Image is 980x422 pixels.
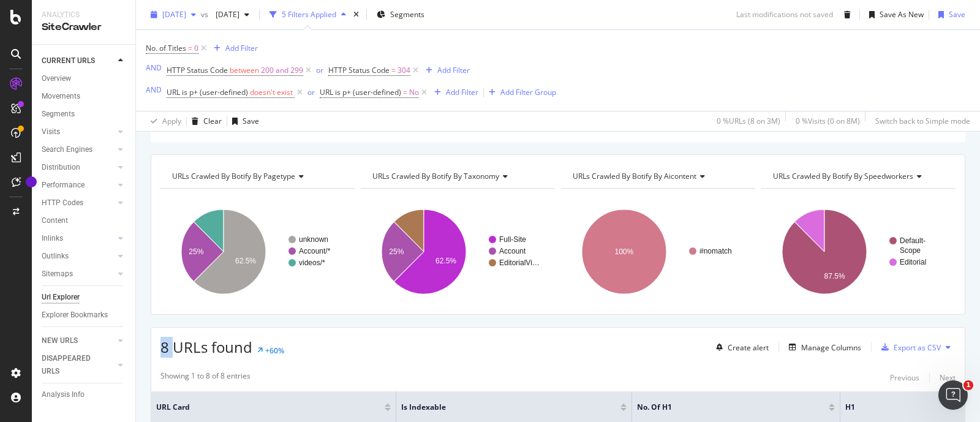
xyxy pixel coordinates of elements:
a: NEW URLS [42,334,115,347]
button: AND [146,84,162,96]
span: H1 [845,402,941,413]
button: or [316,64,323,76]
text: Account/* [299,247,331,255]
a: Content [42,214,127,227]
span: between [230,65,259,75]
button: Add Filter Group [484,85,556,100]
a: Distribution [42,161,115,174]
span: = [391,65,396,75]
div: Tooltip anchor [26,176,37,187]
button: [DATE] [211,5,254,24]
button: Add Filter [429,85,478,100]
button: Save [933,5,965,24]
text: Default- [900,236,925,245]
svg: A chart. [761,198,952,305]
text: videos/* [299,258,325,267]
div: DISAPPEARED URLS [42,352,104,378]
text: 25% [389,247,404,256]
div: +60% [265,345,284,356]
button: Add Filter [421,63,470,78]
div: Apply [162,116,181,126]
a: DISAPPEARED URLS [42,352,115,378]
span: = [188,43,192,53]
div: Visits [42,126,60,138]
div: Search Engines [42,143,92,156]
div: Add Filter [437,65,470,75]
span: 304 [398,62,410,79]
span: URL Card [156,402,382,413]
text: EditorialVi… [499,258,540,267]
div: SiteCrawler [42,20,126,34]
a: Url Explorer [42,291,127,304]
text: 62.5% [235,257,256,265]
text: unknown [299,235,328,244]
a: Segments [42,108,127,121]
text: #nomatch [699,247,732,255]
div: Add Filter Group [500,87,556,97]
text: Account [499,247,526,255]
div: Save [949,9,965,20]
div: Analysis Info [42,388,85,401]
h4: URLs Crawled By Botify By pagetype [170,167,344,186]
a: Inlinks [42,232,115,245]
button: or [307,86,315,98]
div: Add Filter [225,43,258,53]
text: Full-Site [499,235,526,244]
div: times [351,9,361,21]
a: Overview [42,72,127,85]
a: Search Engines [42,143,115,156]
button: Add Filter [209,41,258,56]
div: CURRENT URLS [42,55,95,67]
button: AND [146,62,162,73]
span: URLs Crawled By Botify By aicontent [573,171,696,181]
iframe: Intercom live chat [938,380,968,410]
div: HTTP Codes [42,197,83,209]
div: Create alert [728,342,769,353]
a: Movements [42,90,127,103]
svg: A chart. [361,198,552,305]
svg: A chart. [160,198,352,305]
button: Next [940,371,956,385]
span: No. of Titles [146,43,186,53]
a: Performance [42,179,115,192]
div: Manage Columns [801,342,861,353]
div: 0 % Visits ( 0 on 8M ) [796,116,860,126]
button: Apply [146,111,181,131]
div: Switch back to Simple mode [875,116,970,126]
span: Segments [390,9,424,20]
div: Save As New [880,9,924,20]
button: Manage Columns [784,340,861,355]
span: 200 and 299 [261,62,303,79]
div: Export as CSV [894,342,941,353]
div: NEW URLS [42,334,78,347]
svg: A chart. [561,198,752,305]
span: = [403,87,407,97]
div: Outlinks [42,250,69,263]
text: 62.5% [435,257,456,265]
button: [DATE] [146,5,201,24]
a: HTTP Codes [42,197,115,209]
h4: URLs Crawled By Botify By taxonomy [370,167,544,186]
div: AND [146,85,162,95]
a: CURRENT URLS [42,55,115,67]
h4: URLs Crawled By Botify By aicontent [570,167,744,186]
button: Clear [187,111,222,131]
button: Save As New [864,5,924,24]
text: Scope [900,246,921,255]
div: Add Filter [446,87,478,97]
button: Export as CSV [876,337,941,357]
div: Distribution [42,161,80,174]
h4: URLs Crawled By Botify By speedworkers [771,167,944,186]
button: Save [227,111,259,131]
text: 25% [189,247,203,256]
div: or [307,87,315,97]
a: Analysis Info [42,388,127,401]
span: No [409,84,419,101]
div: Previous [890,372,919,383]
span: Is Indexable [401,402,602,413]
div: Explorer Bookmarks [42,309,108,322]
div: 5 Filters Applied [282,9,336,20]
